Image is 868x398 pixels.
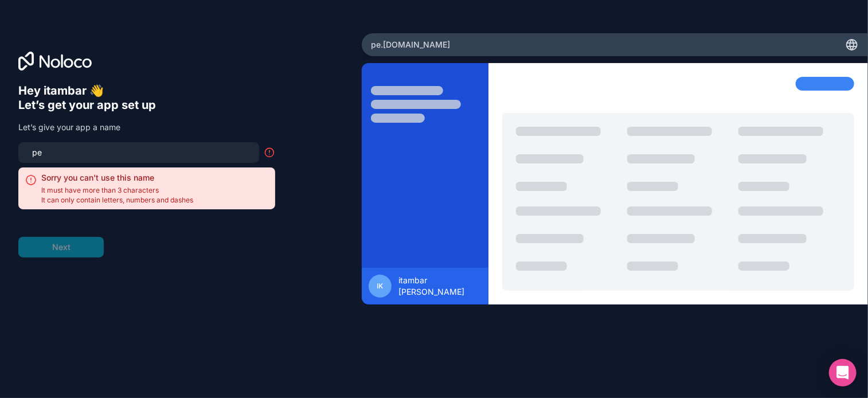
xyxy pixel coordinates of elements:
div: Open Intercom Messenger [829,359,857,387]
span: pe .[DOMAIN_NAME] [371,39,450,50]
span: iK [377,282,383,291]
input: my-team [25,145,252,161]
p: Let’s give your app a name [18,122,275,133]
span: It can only contain letters, numbers and dashes [41,196,193,205]
span: itambar [PERSON_NAME] [398,275,482,298]
h6: Let’s get your app set up [18,98,275,112]
h2: Sorry you can't use this name [41,172,193,184]
h6: Hey itambar 👋 [18,84,275,98]
span: It must have more than 3 characters [41,186,193,195]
